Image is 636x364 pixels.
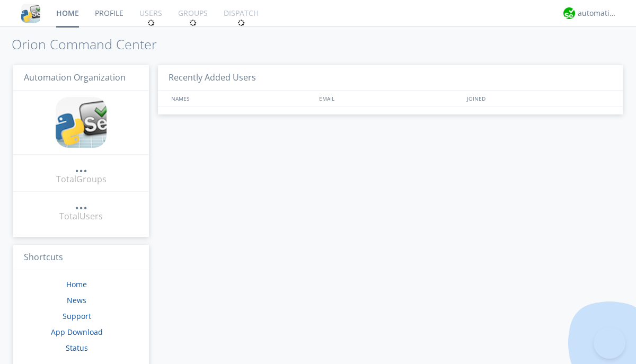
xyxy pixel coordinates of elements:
[169,91,314,106] div: NAMES
[59,210,103,223] div: Total Users
[578,8,617,19] div: automation+atlas
[21,4,40,23] img: cddb5a64eb264b2086981ab96f4c1ba7
[66,279,87,289] a: Home
[147,19,155,26] img: spin.svg
[63,311,91,321] a: Support
[594,327,625,359] iframe: Toggle Customer Support
[158,65,623,91] h3: Recently Added Users
[56,97,107,148] img: cddb5a64eb264b2086981ab96f4c1ba7
[316,91,464,106] div: EMAIL
[189,19,197,26] img: spin.svg
[75,198,87,209] div: ...
[24,72,126,83] span: Automation Organization
[563,7,575,19] img: d2d01cd9b4174d08988066c6d424eccd
[56,173,107,185] div: Total Groups
[13,245,149,271] h3: Shortcuts
[67,295,86,305] a: News
[51,327,103,337] a: App Download
[66,343,88,353] a: Status
[237,19,245,26] img: spin.svg
[75,198,87,210] a: ...
[464,91,613,106] div: JOINED
[75,161,87,173] a: ...
[75,161,87,172] div: ...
